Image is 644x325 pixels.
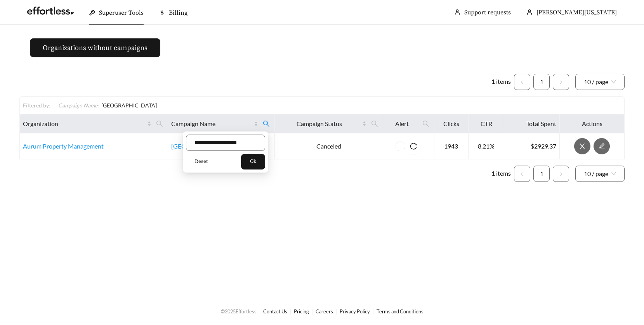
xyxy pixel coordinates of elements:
[504,133,560,159] td: $2929.37
[58,102,99,109] span: Campaign Name :
[405,143,422,150] span: reload
[386,119,417,128] span: Alert
[156,120,163,127] span: search
[575,166,625,182] div: Page Size
[469,133,504,159] td: 8.21%
[553,166,569,182] li: Next Page
[434,133,469,159] td: 1943
[405,138,422,154] button: reload
[553,74,569,90] button: right
[195,158,208,166] span: Reset
[536,9,617,16] span: [PERSON_NAME][US_STATE]
[469,114,504,133] th: CTR
[23,119,146,128] span: Organization
[30,38,160,57] button: Organizations without campaigns
[514,74,530,90] li: Previous Page
[294,308,309,315] a: Pricing
[101,102,157,109] span: [GEOGRAPHIC_DATA]
[520,80,524,85] span: left
[559,80,563,85] span: right
[263,120,270,127] span: search
[534,74,549,90] a: 1
[340,308,370,315] a: Privacy Policy
[186,154,217,169] button: Reset
[221,308,257,315] span: © 2025 Effortless
[171,142,234,150] a: [GEOGRAPHIC_DATA]
[371,120,378,127] span: search
[533,166,550,182] li: 1
[275,133,384,159] td: Canceled
[553,74,569,90] li: Next Page
[434,114,469,133] th: Clicks
[594,142,610,150] a: edit
[514,166,530,182] li: Previous Page
[153,118,166,130] span: search
[491,166,511,182] li: 1 items
[278,119,361,128] span: Campaign Status
[419,118,432,130] span: search
[553,166,569,182] button: right
[514,74,530,90] button: left
[575,74,625,90] div: Page Size
[368,118,381,130] span: search
[171,119,252,128] span: Campaign Name
[534,166,549,182] a: 1
[594,138,610,154] button: edit
[464,9,511,16] a: Support requests
[23,101,54,109] div: Filtered by:
[241,154,265,169] button: Ok
[520,172,524,176] span: left
[260,118,273,130] span: search
[584,166,616,182] span: 10 / page
[169,9,187,17] span: Billing
[584,74,616,90] span: 10 / page
[23,142,104,150] a: Aurum Property Management
[99,9,144,17] span: Superuser Tools
[491,74,511,90] li: 1 items
[560,114,625,133] th: Actions
[504,114,560,133] th: Total Spent
[263,308,287,315] a: Contact Us
[377,308,424,315] a: Terms and Conditions
[422,120,429,127] span: search
[559,172,563,176] span: right
[43,43,148,53] span: Organizations without campaigns
[514,166,530,182] button: left
[250,158,256,166] span: Ok
[316,308,333,315] a: Careers
[533,74,550,90] li: 1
